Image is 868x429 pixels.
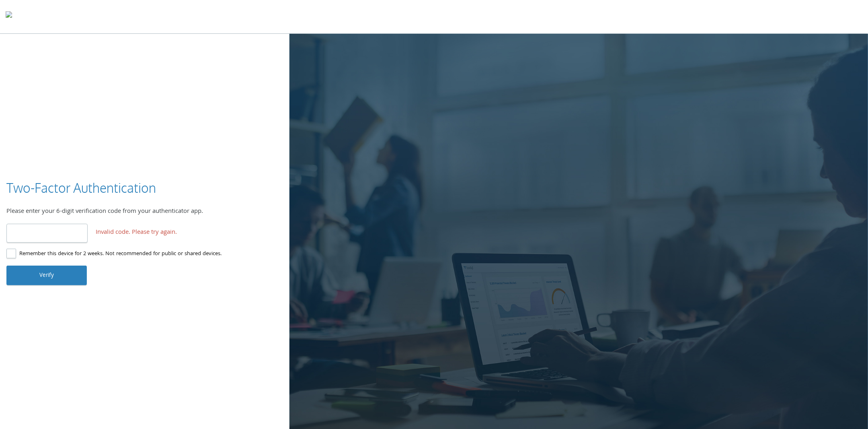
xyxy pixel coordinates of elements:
[6,266,87,285] button: Verify
[6,179,156,197] h3: Two-Factor Authentication
[6,8,12,25] img: todyl-logo-dark.svg
[6,249,222,259] label: Remember this device for 2 weeks. Not recommended for public or shared devices.
[6,207,283,217] div: Please enter your 6-digit verification code from your authenticator app.
[96,228,177,238] span: Invalid code. Please try again.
